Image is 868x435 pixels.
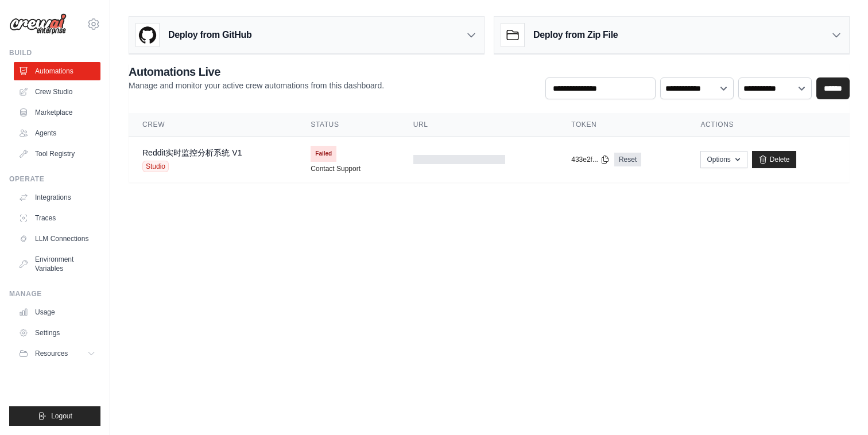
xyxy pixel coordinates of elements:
[142,148,242,157] a: Reddit实时监控分析系统 V1
[311,164,361,173] a: Contact Support
[14,124,100,142] a: Agents
[14,250,100,278] a: Environment Variables
[51,411,72,421] span: Logout
[571,155,610,164] button: 433e2f...
[14,303,100,321] a: Usage
[9,48,100,57] div: Build
[129,113,297,137] th: Crew
[14,83,100,101] a: Crew Studio
[136,24,159,46] img: GitHub Logo
[687,113,850,137] th: Actions
[14,344,100,363] button: Resources
[752,151,796,168] a: Delete
[14,145,100,163] a: Tool Registry
[9,289,100,298] div: Manage
[614,153,641,166] a: Reset
[311,146,336,162] span: Failed
[14,324,100,342] a: Settings
[129,80,384,91] p: Manage and monitor your active crew automations from this dashboard.
[700,151,747,168] button: Options
[35,349,68,358] span: Resources
[168,28,251,42] h3: Deploy from GitHub
[142,161,169,172] span: Studio
[129,64,384,80] h2: Automations Live
[400,113,557,137] th: URL
[557,113,687,137] th: Token
[533,28,618,42] h3: Deploy from Zip File
[14,209,100,227] a: Traces
[9,174,100,184] div: Operate
[811,380,868,435] iframe: Chat Widget
[9,13,67,35] img: Logo
[14,103,100,122] a: Marketplace
[14,230,100,248] a: LLM Connections
[297,113,399,137] th: Status
[14,62,100,80] a: Automations
[14,188,100,207] a: Integrations
[9,406,100,426] button: Logout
